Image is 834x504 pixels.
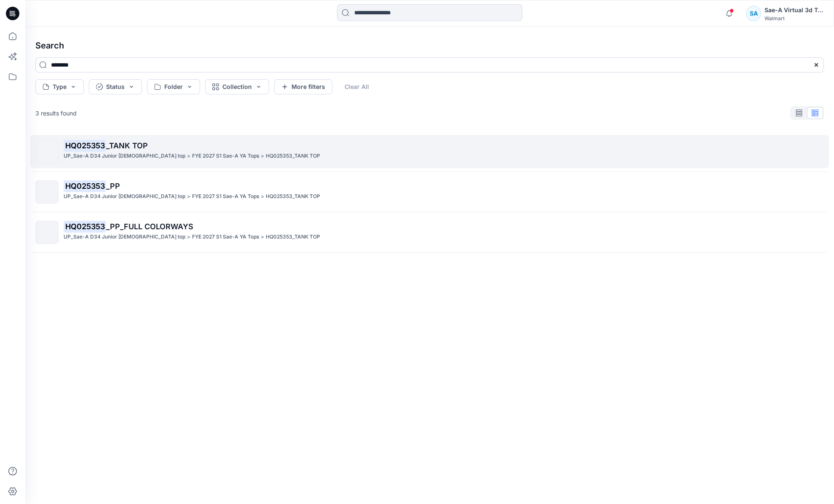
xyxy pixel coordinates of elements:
button: Status [89,79,142,94]
p: UP_Sae-A D34 Junior ladies top [64,192,185,201]
p: FYE 2027 S1 Sae-A YA Tops [192,192,259,201]
span: _TANK TOP [106,141,148,150]
h4: Search [29,34,831,57]
button: Collection [205,79,269,94]
div: SA [746,6,761,21]
div: Sae-A Virtual 3d Team [764,5,823,15]
p: FYE 2027 S1 Sae-A YA Tops [192,233,259,241]
button: More filters [274,79,332,94]
p: UP_Sae-A D34 Junior ladies top [64,233,185,241]
div: Walmart [764,15,823,21]
p: > [187,152,190,161]
p: HQ025353_TANK TOP [266,233,320,241]
a: HQ025353_PP_FULL COLORWAYSUP_Sae-A D34 Junior [DEMOGRAPHIC_DATA] top>FYE 2027 S1 Sae-A YA Tops>HQ... [30,216,829,249]
p: HQ025353_TANK TOP [266,152,320,161]
p: > [261,152,264,161]
p: UP_Sae-A D34 Junior ladies top [64,152,185,161]
mark: HQ025353 [64,220,106,232]
p: FYE 2027 S1 Sae-A YA Tops [192,152,259,161]
mark: HQ025353 [64,180,106,192]
a: HQ025353_PPUP_Sae-A D34 Junior [DEMOGRAPHIC_DATA] top>FYE 2027 S1 Sae-A YA Tops>HQ025353_TANK TOP [30,175,829,209]
span: _PP [106,182,120,190]
p: > [187,233,190,241]
p: > [187,192,190,201]
button: Folder [147,79,200,94]
p: > [261,192,264,201]
span: _PP_FULL COLORWAYS [106,222,193,231]
p: HQ025353_TANK TOP [266,192,320,201]
a: HQ025353_TANK TOPUP_Sae-A D34 Junior [DEMOGRAPHIC_DATA] top>FYE 2027 S1 Sae-A YA Tops>HQ025353_TA... [30,135,829,168]
button: Type [35,79,84,94]
p: > [261,233,264,241]
mark: HQ025353 [64,139,106,151]
p: 3 results found [35,109,77,118]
